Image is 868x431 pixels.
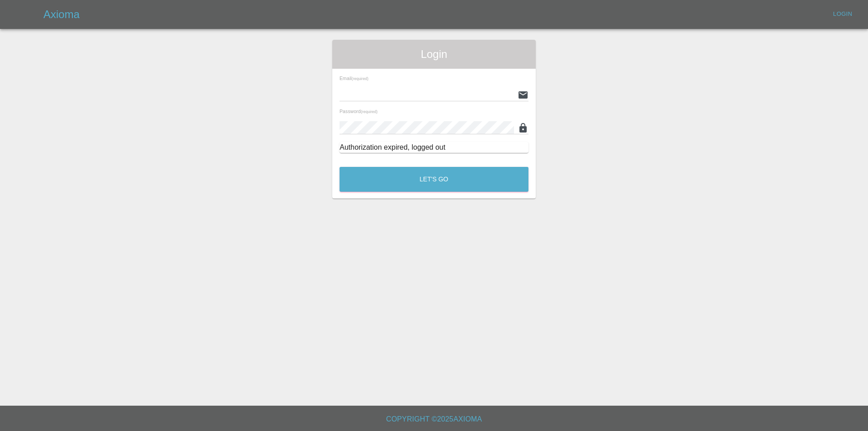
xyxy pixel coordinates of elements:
small: (required) [352,77,368,81]
span: Email [340,76,368,81]
span: Login [340,47,528,62]
div: Authorization expired, logged out [340,142,528,153]
span: Password [340,109,377,114]
h5: Axioma [43,7,80,22]
h6: Copyright © 2025 Axioma [7,413,861,426]
small: (required) [361,110,377,114]
button: Let's Go [340,167,528,192]
a: Login [828,7,857,21]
